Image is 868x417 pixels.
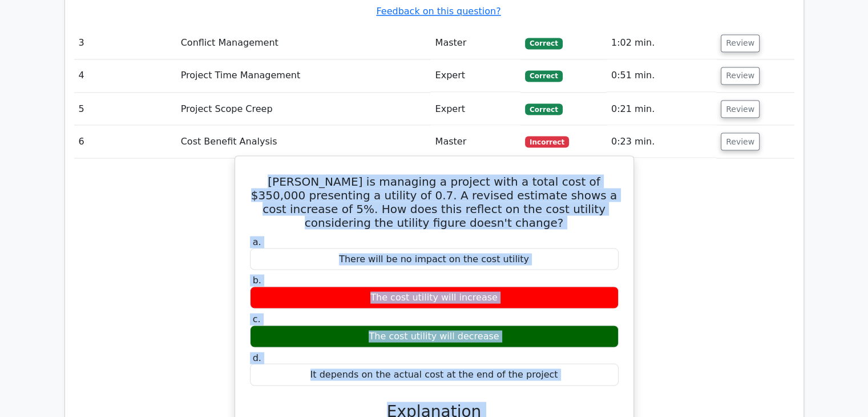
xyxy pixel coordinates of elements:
div: There will be no impact on the cost utility [250,248,619,270]
td: 4 [74,59,176,92]
td: 0:21 min. [607,93,716,125]
td: Expert [430,93,520,125]
td: 1:02 min. [607,27,716,59]
span: a. [253,236,261,247]
td: Project Time Management [176,59,431,92]
span: d. [253,352,261,363]
div: It depends on the actual cost at the end of the project [250,363,619,386]
td: 5 [74,93,176,125]
td: Expert [430,59,520,92]
span: c. [253,313,261,324]
button: Review [721,67,760,85]
td: 3 [74,27,176,59]
h5: [PERSON_NAME] is managing a project with a total cost of $350,000 presenting a utility of 0.7. A ... [249,174,620,229]
span: b. [253,274,261,285]
td: Conflict Management [176,27,431,59]
span: Correct [525,38,562,49]
td: 0:51 min. [607,59,716,92]
div: The cost utility will decrease [250,325,619,347]
td: 0:23 min. [607,125,716,158]
td: Master [430,27,520,59]
td: Cost Benefit Analysis [176,125,431,158]
div: The cost utility will increase [250,286,619,308]
button: Review [721,133,760,150]
td: 6 [74,125,176,158]
td: Master [430,125,520,158]
span: Incorrect [525,136,569,147]
td: Project Scope Creep [176,93,431,125]
button: Review [721,34,760,52]
button: Review [721,100,760,118]
a: Feedback on this question? [376,6,500,17]
span: Correct [525,103,562,115]
span: Correct [525,70,562,82]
